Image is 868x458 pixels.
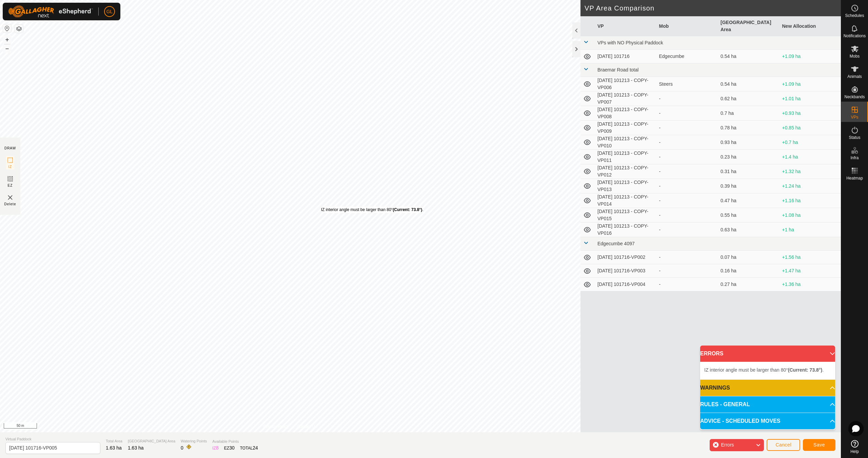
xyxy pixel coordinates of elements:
th: New Allocation [780,16,841,36]
td: [DATE] 101213 - COPY-VP014 [595,193,656,208]
td: [DATE] 101716-VP002 [595,251,656,264]
div: IZ interior angle must be larger than 80° . [321,207,423,213]
button: Save [803,439,835,451]
span: Edgecumbe 4097 [597,241,635,246]
span: WARNINGS [700,384,730,392]
td: +1.32 ha [780,164,841,179]
td: +1.08 ha [780,208,841,223]
td: [DATE] 101213 - COPY-VP016 [595,223,656,237]
th: VP [595,16,656,36]
span: ADVICE - SCHEDULED MOVES [700,417,780,425]
div: EZ [224,444,235,452]
td: 0.27 ha [718,278,780,291]
td: +1.24 ha [780,179,841,193]
td: 0.78 ha [718,121,780,135]
p-accordion-header: WARNINGS [700,380,835,396]
span: [GEOGRAPHIC_DATA] Area [128,438,175,444]
b: (Current: 73.8°) [788,367,822,373]
span: Watering Points [181,438,207,444]
div: - [659,254,715,261]
div: - [659,95,715,102]
span: EZ [8,183,13,188]
div: - [659,139,715,146]
td: [DATE] 101213 - COPY-VP008 [595,106,656,121]
span: Available Points [212,439,258,444]
td: +1.56 ha [780,251,841,264]
td: [DATE] 101213 - COPY-VP015 [595,208,656,223]
span: Notifications [844,34,866,38]
img: VP [6,193,14,202]
a: Help [841,437,868,456]
span: 1.63 ha [106,445,122,451]
a: Contact Us [297,423,317,430]
button: Map Layers [15,25,23,33]
span: 0 [181,445,183,451]
span: Total Area [106,438,122,444]
div: - [659,212,715,219]
div: - [659,168,715,175]
td: 0.16 ha [718,264,780,278]
span: Neckbands [844,95,865,99]
td: [DATE] 101213 - COPY-VP011 [595,150,656,164]
img: Gallagher Logo [8,5,93,18]
span: Infra [850,156,859,160]
span: Heatmap [846,176,863,180]
button: Cancel [767,439,800,451]
div: - [659,226,715,233]
td: 0.47 ha [718,193,780,208]
td: [DATE] 101716 [595,50,656,63]
td: +0.7 ha [780,135,841,150]
td: +1.47 ha [780,264,841,278]
td: 0.07 ha [718,251,780,264]
td: 0.63 ha [718,223,780,237]
th: Mob [656,16,718,36]
td: [DATE] 101213 - COPY-VP010 [595,135,656,150]
span: 24 [253,445,258,451]
span: IZ interior angle must be larger than 80° . [704,367,824,373]
span: Cancel [775,442,791,447]
td: [DATE] 101716-VP003 [595,264,656,278]
div: IZ [212,444,218,452]
td: 0.39 ha [718,179,780,193]
span: GL [106,8,113,15]
span: Animals [847,75,862,79]
td: 0.31 ha [718,164,780,179]
span: 30 [229,445,235,451]
td: +1.01 ha [780,91,841,106]
div: - [659,124,715,131]
div: - [659,110,715,117]
span: Help [850,450,859,454]
span: Save [813,442,825,447]
button: Reset Map [3,24,11,33]
td: 0.62 ha [718,91,780,106]
div: - [659,153,715,161]
td: +0.85 ha [780,121,841,135]
td: [DATE] 101213 - COPY-VP009 [595,121,656,135]
span: VPs with NO Physical Paddock [597,40,663,45]
div: - [659,197,715,204]
span: Virtual Paddock [5,436,100,442]
td: 0.54 ha [718,77,780,91]
span: Delete [4,202,16,207]
th: [GEOGRAPHIC_DATA] Area [718,16,780,36]
td: +1.09 ha [780,50,841,63]
td: +1.36 ha [780,278,841,291]
button: – [3,44,11,53]
p-accordion-header: ERRORS [700,346,835,362]
a: Privacy Policy [263,423,289,430]
td: +1.16 ha [780,193,841,208]
div: Steers [659,81,715,88]
div: TOTAL [240,444,258,452]
td: [DATE] 101213 - COPY-VP013 [595,179,656,193]
div: - [659,281,715,288]
td: 0.55 ha [718,208,780,223]
span: Braemar Road total [597,67,638,72]
p-accordion-header: RULES - GENERAL [700,396,835,413]
div: Edgecumbe [659,53,715,60]
span: 1.63 ha [128,445,144,451]
h2: VP Area Comparison [585,4,841,12]
td: 0.23 ha [718,150,780,164]
td: [DATE] 101716-VP004 [595,278,656,291]
span: IZ [8,164,12,169]
span: Errors [721,442,734,447]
